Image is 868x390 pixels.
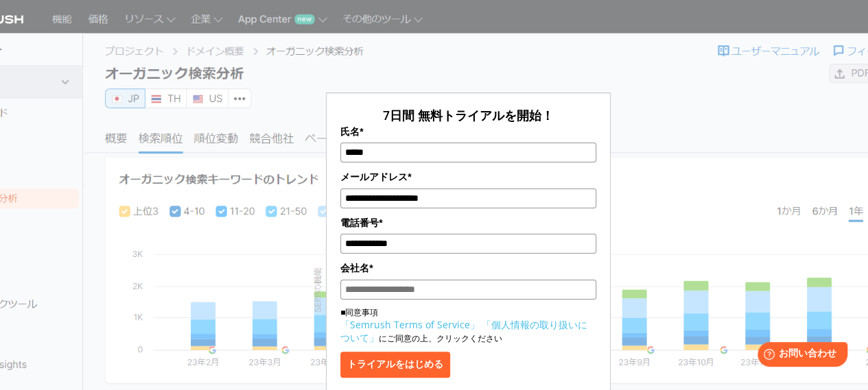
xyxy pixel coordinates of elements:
label: メールアドレス* [340,169,596,184]
button: トライアルをはじめる [340,352,450,378]
iframe: Help widget launcher [746,337,853,375]
span: 7日間 無料トライアルを開始！ [383,107,554,123]
p: ■同意事項 にご同意の上、クリックください [340,306,596,345]
a: 「Semrush Terms of Service」 [340,318,480,331]
a: 「個人情報の取り扱いについて」 [340,318,587,344]
label: 電話番号* [340,215,596,230]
